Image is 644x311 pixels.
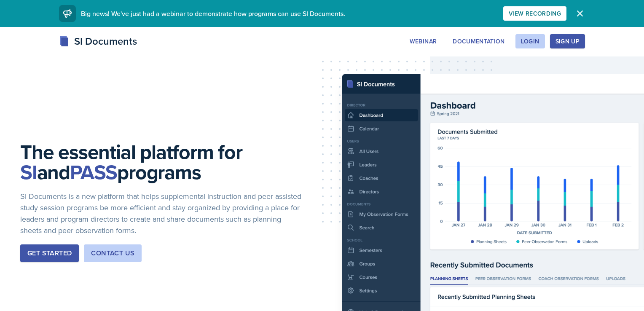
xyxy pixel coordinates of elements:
[550,34,585,48] button: Sign Up
[453,38,505,45] div: Documentation
[447,34,510,48] button: Documentation
[20,244,79,262] button: Get Started
[84,244,142,262] button: Contact Us
[555,38,580,45] div: Sign Up
[503,6,566,21] button: View Recording
[509,10,561,17] div: View Recording
[91,248,134,258] div: Contact Us
[410,38,437,45] div: Webinar
[59,34,137,49] div: SI Documents
[521,38,539,45] div: Login
[515,34,545,48] button: Login
[27,248,72,258] div: Get Started
[81,9,345,18] span: Big news! We've just had a webinar to demonstrate how programs can use SI Documents.
[404,34,442,48] button: Webinar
